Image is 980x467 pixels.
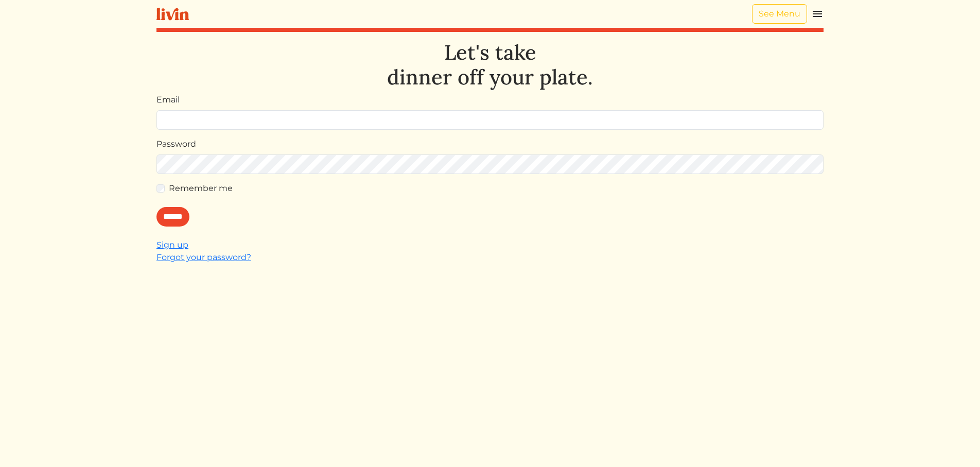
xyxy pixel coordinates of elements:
[156,8,189,21] img: livin-logo-a0d97d1a881af30f6274990eb6222085a2533c92bbd1e4f22c21b4f0d0e3210c.svg
[156,94,180,106] label: Email
[156,40,824,90] h1: Let's take dinner off your plate.
[156,138,196,150] label: Password
[811,8,824,20] img: menu_hamburger-cb6d353cf0ecd9f46ceae1c99ecbeb4a00e71ca567a856bd81f57e9d8c17bb26.svg
[752,4,807,24] a: See Menu
[156,240,188,250] a: Sign up
[156,252,251,262] a: Forgot your password?
[169,182,233,195] label: Remember me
